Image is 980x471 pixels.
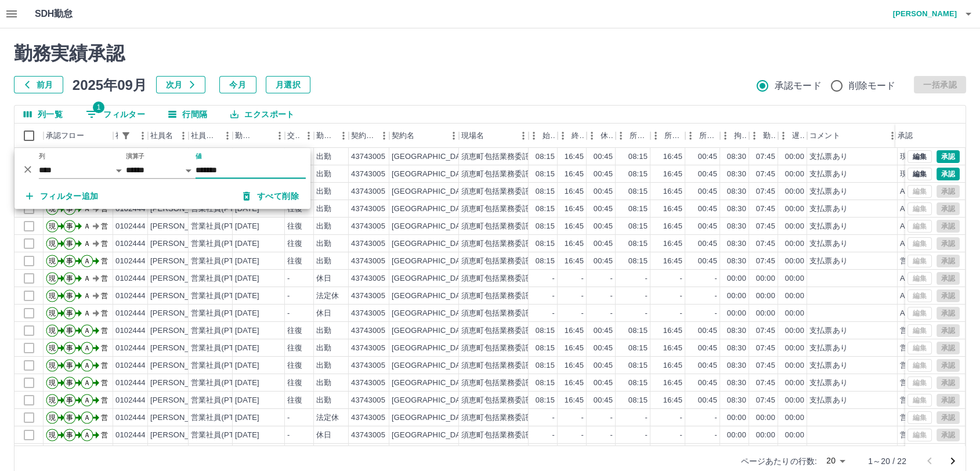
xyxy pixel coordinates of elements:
[552,273,555,284] div: -
[849,79,896,93] span: 削除モード
[663,238,682,249] div: 16:45
[756,221,775,232] div: 07:45
[734,124,747,148] div: 拘束
[572,124,584,148] div: 終業
[233,124,285,148] div: 勤務日
[900,256,953,267] div: 営業所長承認待
[66,292,73,300] text: 事
[895,124,956,148] div: 承認
[392,169,472,180] div: [GEOGRAPHIC_DATA]
[900,221,934,232] div: AM承認待
[610,291,613,302] div: -
[115,291,146,302] div: 0102444
[316,291,339,302] div: 法定休
[594,238,613,249] div: 00:45
[900,186,934,197] div: AM承認待
[785,204,804,215] div: 00:00
[49,257,56,265] text: 現
[15,106,72,123] button: 列選択
[392,256,472,267] div: [GEOGRAPHIC_DATA]
[392,273,472,284] div: [GEOGRAPHIC_DATA]
[316,238,331,249] div: 出勤
[156,76,205,93] button: 次月
[392,291,472,302] div: [GEOGRAPHIC_DATA]
[14,42,966,64] h2: 勤務実績承認
[594,221,613,232] div: 00:45
[66,222,73,230] text: 事
[235,308,259,319] div: [DATE]
[715,291,717,302] div: -
[191,273,252,284] div: 営業社員(PT契約)
[565,221,584,232] div: 16:45
[515,127,532,144] button: メニュー
[351,308,385,319] div: 43743005
[126,152,144,161] label: 演算子
[698,238,717,249] div: 00:45
[756,151,775,162] div: 07:45
[809,221,848,232] div: 支払票あり
[235,221,259,232] div: [DATE]
[756,308,775,319] div: 00:00
[150,291,214,302] div: [PERSON_NAME]
[663,151,682,162] div: 16:45
[392,186,472,197] div: [GEOGRAPHIC_DATA]
[392,204,472,215] div: [GEOGRAPHIC_DATA]
[898,124,913,148] div: 承認
[581,291,584,302] div: -
[907,168,932,180] button: 編集
[749,124,778,148] div: 勤務
[628,151,648,162] div: 08:15
[461,325,606,336] div: 須恵町包括業務委託（小中学校支援業務）
[14,76,63,93] button: 前月
[150,308,214,319] div: [PERSON_NAME]
[191,291,252,302] div: 営業社員(PT契約)
[680,273,682,284] div: -
[461,169,606,180] div: 須恵町包括業務委託（小中学校支援業務）
[558,124,587,148] div: 終業
[664,124,683,148] div: 所定終業
[316,204,331,215] div: 出勤
[900,204,934,215] div: AM承認待
[191,308,252,319] div: 営業社員(PT契約)
[698,204,717,215] div: 00:45
[699,124,718,148] div: 所定休憩
[49,274,56,282] text: 現
[628,325,648,336] div: 08:15
[715,308,717,319] div: -
[727,325,746,336] div: 08:30
[134,127,151,144] button: メニュー
[785,186,804,197] div: 00:00
[628,169,648,180] div: 08:15
[351,291,385,302] div: 43743005
[46,124,84,148] div: 承認フロー
[235,256,259,267] div: [DATE]
[84,309,91,317] text: Ａ
[392,308,472,319] div: [GEOGRAPHIC_DATA]
[84,222,91,230] text: Ａ
[698,256,717,267] div: 00:45
[900,238,934,249] div: AM承認待
[101,240,108,248] text: 営
[645,273,648,284] div: -
[392,124,414,148] div: 契約名
[663,186,682,197] div: 16:45
[536,186,555,197] div: 08:15
[727,204,746,215] div: 08:30
[698,221,717,232] div: 00:45
[809,151,848,162] div: 支払票あり
[775,79,822,93] span: 承認モード
[196,152,202,161] label: 値
[809,325,848,336] div: 支払票あり
[287,124,300,148] div: 交通費
[175,127,192,144] button: メニュー
[727,221,746,232] div: 08:30
[219,127,236,144] button: メニュー
[727,151,746,162] div: 08:30
[49,292,56,300] text: 現
[900,325,953,336] div: 営業所長承認待
[785,151,804,162] div: 00:00
[536,325,555,336] div: 08:15
[680,291,682,302] div: -
[581,273,584,284] div: -
[150,325,214,336] div: [PERSON_NAME]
